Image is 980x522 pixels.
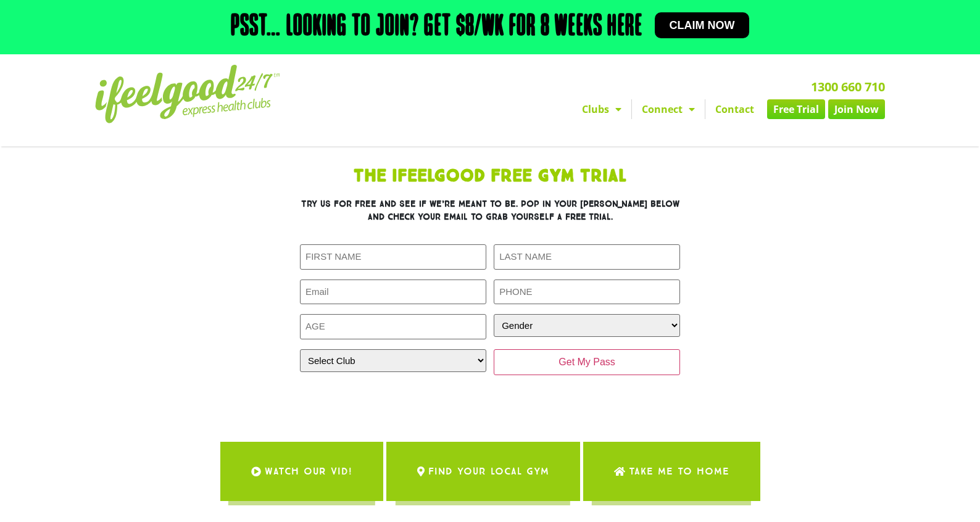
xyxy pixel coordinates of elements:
[220,442,383,501] a: WATCH OUR VID!
[629,454,729,489] span: Take me to Home
[811,78,885,95] a: 1300 660 710
[428,454,549,489] span: Find Your Local Gym
[386,442,580,501] a: Find Your Local Gym
[767,99,825,119] a: Free Trial
[583,442,760,501] a: Take me to Home
[218,168,762,185] h1: The IfeelGood Free Gym Trial
[300,314,486,339] input: AGE
[265,454,352,489] span: WATCH OUR VID!
[494,349,680,375] input: Get My Pass
[494,280,680,305] input: PHONE
[670,20,735,31] span: Claim now
[572,99,631,119] a: Clubs
[655,12,750,38] a: Claim now
[300,197,680,223] h3: Try us for free and see if we’re meant to be. Pop in your [PERSON_NAME] below and check your emai...
[705,99,764,119] a: Contact
[231,12,642,42] h2: Psst… Looking to join? Get $8/wk for 8 weeks here
[494,244,680,270] input: LAST NAME
[300,280,486,305] input: Email
[300,244,486,270] input: FIRST NAME
[632,99,705,119] a: Connect
[828,99,885,119] a: Join Now
[376,99,885,119] nav: Menu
